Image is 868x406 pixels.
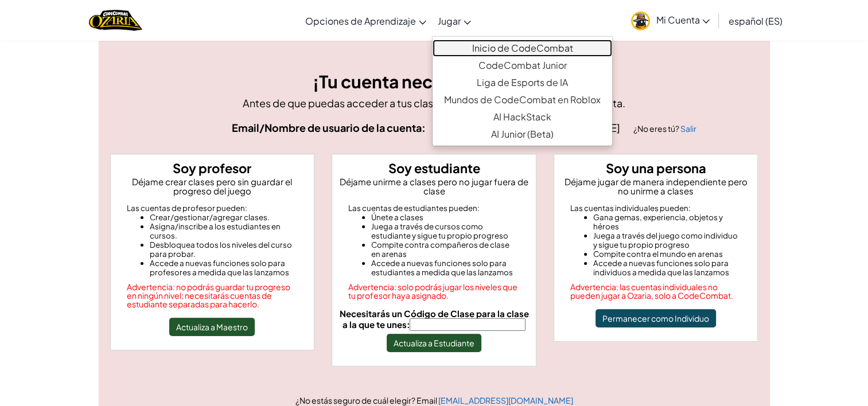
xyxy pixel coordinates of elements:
li: Accede a nuevas funciones solo para individuos a medida que las lanzamos [593,259,742,277]
li: Compite contra compañeros de clase en arenas [371,240,520,259]
a: Ozaria by CodeCombat logo [89,9,142,32]
div: Advertencia: solo podrás jugar los niveles que tu profesor haya asignado. [348,283,520,300]
li: Crear/gestionar/agregar clases. [150,213,298,222]
li: Juega a través del juego como individuo y sigue tu propio progreso [593,231,742,249]
span: Mi Cuenta [656,14,710,26]
img: Home [89,9,142,32]
a: Mundos de CodeCombat en Roblox [433,91,612,108]
li: Gana gemas, experiencia, objetos y héroes [593,213,742,231]
div: Advertencia: no podrás guardar tu progreso en ningún nivel; necesitarás cuentas de estudiante sep... [127,283,298,309]
div: Advertencia: las cuentas individuales no pueden jugar a Ozaria, solo a CodeCombat. [570,283,742,300]
button: Actualiza a Estudiante [387,334,481,352]
button: Actualiza a Maestro [169,318,255,336]
span: ¿No eres tú? [633,123,680,134]
a: Mi Cuenta [625,2,715,38]
span: [EMAIL_ADDRESS][DOMAIN_NAME] [443,121,622,134]
strong: Soy estudiante [388,160,480,176]
a: [EMAIL_ADDRESS][DOMAIN_NAME] [438,395,573,405]
li: Únete a clases [371,213,520,222]
span: Opciones de Aprendizaje [305,15,416,27]
span: español (ES) [728,15,782,27]
a: Inicio de CodeCombat [433,40,612,57]
a: Salir [680,123,696,134]
p: Déjame crear clases pero sin guardar el progreso del juego [115,177,310,196]
a: español (ES) [722,5,788,36]
a: AI HackStack [433,108,612,126]
li: Accede a nuevas funciones solo para estudiantes a medida que las lanzamos [371,259,520,277]
strong: Email/Nombre de usuario de la cuenta: [232,121,426,134]
strong: Soy una persona [606,160,706,176]
input: Necesitarás un Código de Clase para la clase a la que te unes: [410,318,526,331]
li: Accede a nuevas funciones solo para profesores a medida que las lanzamos [150,259,298,277]
h3: ¡Tu cuenta necesita atención! [110,69,758,95]
strong: Soy profesor [173,160,251,176]
a: CodeCombat Junior [433,57,612,74]
li: Compite contra el mundo en arenas [593,249,742,259]
p: Déjame unirme a clases pero no jugar fuera de clase [337,177,531,196]
li: Asigna/inscribe a los estudiantes en cursos. [150,222,298,240]
img: avatar [631,11,650,30]
span: Necesitarás un Código de Clase para la clase a la que te unes: [339,308,528,330]
a: Liga de Esports de IA [433,74,612,91]
button: Permanecer como Individuo [595,309,716,327]
a: Jugar [432,5,477,36]
div: Las cuentas de estudiantes pueden: [348,204,520,213]
a: Opciones de Aprendizaje [299,5,432,36]
li: Desbloquea todos los niveles del curso para probar. [150,240,298,259]
div: Las cuentas individuales pueden: [570,204,742,213]
span: Jugar [438,15,461,27]
a: AI Junior (Beta) [433,126,612,143]
p: Antes de que puedas acceder a tus clases, elige cómo quieres usar esta cuenta. [110,95,758,111]
p: Déjame jugar de manera independiente pero no unirme a clases [559,177,753,196]
div: Las cuentas de profesor pueden: [127,204,298,213]
span: ¿No estás seguro de cuál elegir? Email [295,395,438,405]
li: Juega a través de cursos como estudiante y sigue tu propio progreso [371,222,520,240]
